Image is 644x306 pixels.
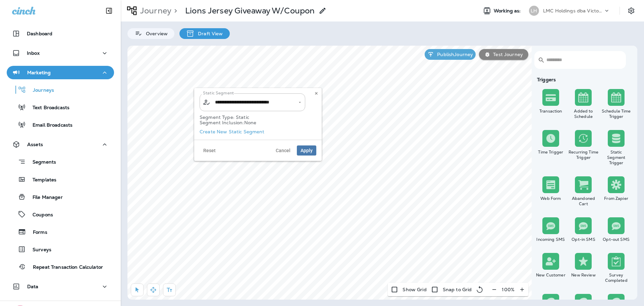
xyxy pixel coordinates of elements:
[7,83,114,97] button: Journeys
[569,196,599,207] div: Abandoned Cart
[203,148,216,153] span: Reset
[138,6,171,16] p: Journey
[7,155,114,169] button: Segments
[536,272,566,278] div: New Customer
[297,99,303,105] button: Open
[26,105,69,111] p: Text Broadcasts
[26,87,54,94] p: Journeys
[529,6,539,16] div: LH
[7,138,114,151] button: Assets
[26,264,103,271] p: Repeat Transaction Calculator
[26,194,63,201] p: File Manager
[494,8,522,14] span: Working as:
[26,247,51,253] p: Surveys
[601,196,631,201] div: From Zapier
[534,77,633,82] div: Triggers
[7,242,114,256] button: Surveys
[7,207,114,221] button: Coupons
[26,159,56,166] p: Segments
[502,287,515,292] p: 100 %
[195,31,223,36] p: Draft View
[443,287,472,292] p: Snap to Grid
[543,8,603,13] p: LMC Holdings dba Victory Lane Quick Oil Change
[27,142,43,147] p: Assets
[625,5,637,17] button: Settings
[425,49,476,60] button: PublishJourney
[7,190,114,204] button: File Manager
[27,50,40,56] p: Inbox
[601,272,631,283] div: Survey Completed
[185,6,315,16] p: Lions Jersey Giveaway W/Coupon
[479,49,528,60] button: Test Journey
[143,31,168,36] p: Overview
[27,31,52,36] p: Dashboard
[276,148,290,153] span: Cancel
[200,145,219,156] button: Reset
[434,52,473,57] p: Publish Journey
[7,46,114,60] button: Inbox
[26,229,47,236] p: Forms
[7,280,114,293] button: Data
[536,237,566,242] div: Incoming SMS
[536,196,566,201] div: Web Form
[7,27,114,40] button: Dashboard
[272,145,294,156] button: Cancel
[490,52,523,57] p: Test Journey
[601,237,631,242] div: Opt-out SMS
[297,145,316,156] button: Apply
[569,108,599,119] div: Added to Schedule
[7,118,114,132] button: Email Broadcasts
[27,284,39,289] p: Data
[27,70,51,75] p: Marketing
[402,287,426,292] p: Show Grid
[569,237,599,242] div: Opt-in SMS
[171,6,177,16] p: >
[26,212,53,218] p: Coupons
[601,108,631,119] div: Schedule Time Trigger
[7,225,114,239] button: Forms
[536,108,566,114] div: Transaction
[569,272,599,278] div: New Review
[7,66,114,79] button: Marketing
[100,4,118,17] button: Collapse Sidebar
[26,122,72,129] p: Email Broadcasts
[203,90,234,96] p: Static Segment
[7,172,114,186] button: Templates
[7,260,114,274] button: Repeat Transaction Calculator
[26,177,56,183] p: Templates
[301,148,313,153] span: Apply
[7,100,114,114] button: Text Broadcasts
[200,120,316,125] p: Segment Inclusion: None
[200,115,316,120] p: Segment Type: Static
[601,149,631,166] div: Static Segment Trigger
[200,129,265,134] label: Create New Static Segment
[536,149,566,155] div: Time Trigger
[569,149,599,160] div: Recurring Time Trigger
